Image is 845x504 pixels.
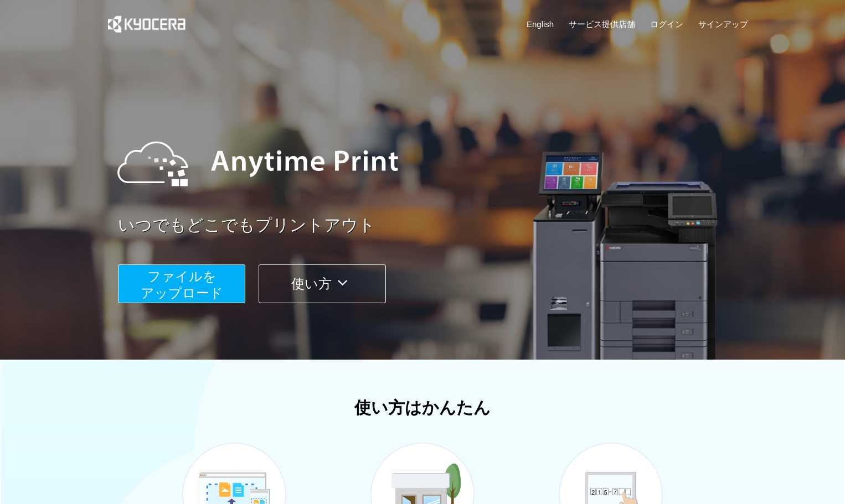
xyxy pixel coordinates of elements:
[118,264,245,303] button: ファイルを​​アップロード
[259,264,386,303] button: 使い方
[118,214,755,237] a: いつでもどこでもプリントアウト
[141,269,223,300] span: ファイルを ​​アップロード
[527,18,554,30] a: English
[650,18,683,30] a: ログイン
[569,18,635,30] a: サービス提供店舗
[698,18,748,30] a: サインアップ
